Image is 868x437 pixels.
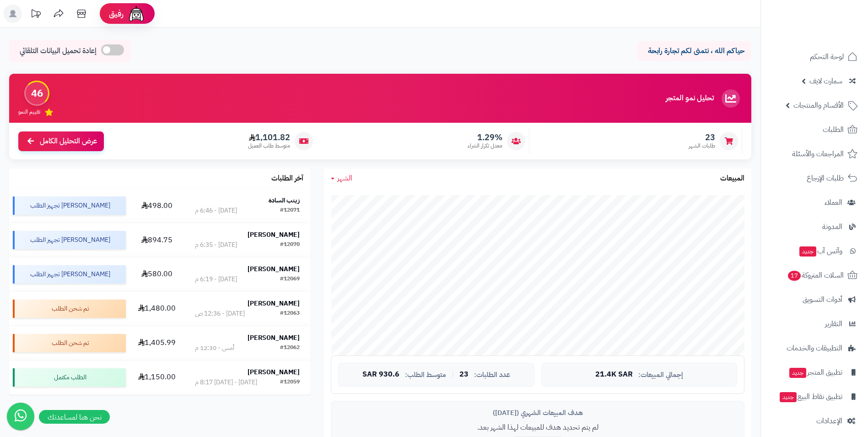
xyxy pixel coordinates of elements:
span: جديد [799,246,816,257]
a: المدونة [766,216,863,238]
span: طلبات الإرجاع [807,172,844,185]
span: التطبيقات والخدمات [787,342,842,355]
span: رفيق [109,8,124,19]
span: سمارت لايف [809,75,842,87]
p: لم يتم تحديد هدف للمبيعات لهذا الشهر بعد. [338,422,737,433]
td: 1,150.00 [129,361,184,394]
strong: [PERSON_NAME] [248,333,300,343]
td: 1,480.00 [129,292,184,326]
span: 17 [788,271,801,281]
span: 23 [459,371,469,379]
div: #12063 [280,309,300,318]
h3: المبيعات [720,175,744,183]
a: الإعدادات [766,410,863,432]
img: ai-face.png [127,5,146,23]
a: عرض التحليل الكامل [18,131,104,151]
a: تطبيق نقاط البيعجديد [766,386,863,408]
span: إجمالي المبيعات: [638,371,683,379]
span: 21.4K SAR [595,371,633,379]
span: الأقسام والمنتجات [793,99,844,112]
span: طلبات الشهر [689,142,715,150]
strong: [PERSON_NAME] [248,230,300,240]
a: التقارير [766,313,863,335]
a: تحديثات المنصة [24,5,47,25]
p: حياكم الله ، نتمنى لكم تجارة رابحة [644,46,744,56]
span: المدونة [822,220,842,233]
span: أدوات التسويق [803,293,842,306]
div: #12071 [280,206,300,215]
img: logo-2.png [806,7,859,26]
td: 580.00 [129,257,184,291]
div: تم شحن الطلب [13,300,126,318]
span: 1,101.82 [248,132,290,142]
span: تطبيق نقاط البيع [779,390,842,403]
span: الطلبات [823,123,844,136]
a: وآتس آبجديد [766,240,863,262]
a: الشهر [331,173,352,184]
span: وآتس آب [798,245,842,257]
div: #12059 [280,378,300,387]
span: المراجعات والأسئلة [792,147,844,160]
td: 498.00 [129,189,184,223]
a: طلبات الإرجاع [766,167,863,189]
span: عرض التحليل الكامل [40,136,97,147]
div: [DATE] - 6:35 م [195,240,237,250]
span: جديد [780,392,797,402]
span: لوحة التحكم [810,50,844,63]
div: [DATE] - 12:36 ص [195,309,245,318]
span: التقارير [825,317,842,330]
span: جديد [789,368,806,378]
span: معدل تكرار الشراء [468,142,502,150]
span: متوسط الطلب: [405,371,446,379]
span: إعادة تحميل البيانات التلقائي [20,46,97,56]
a: المراجعات والأسئلة [766,143,863,165]
h3: آخر الطلبات [271,175,303,183]
div: #12070 [280,240,300,250]
div: [PERSON_NAME] تجهيز الطلب [13,197,126,215]
div: [DATE] - 6:46 م [195,206,237,215]
span: تقييم النمو [18,108,40,116]
span: العملاء [825,196,842,209]
span: تطبيق المتجر [788,366,842,379]
div: [PERSON_NAME] تجهيز الطلب [13,265,126,284]
h3: تحليل نمو المتجر [666,94,714,103]
div: الطلب مكتمل [13,368,126,387]
a: الطلبات [766,119,863,141]
span: 930.6 SAR [362,371,399,379]
div: [DATE] - [DATE] 8:17 م [195,378,257,387]
a: تطبيق المتجرجديد [766,361,863,383]
td: 894.75 [129,223,184,257]
div: #12069 [280,275,300,284]
strong: [PERSON_NAME] [248,264,300,274]
span: عدد الطلبات: [474,371,510,379]
a: التطبيقات والخدمات [766,337,863,359]
strong: [PERSON_NAME] [248,367,300,377]
a: العملاء [766,191,863,213]
strong: زينب السادة [269,196,300,205]
span: | [452,371,454,378]
span: الإعدادات [816,415,842,427]
div: #12062 [280,344,300,353]
a: لوحة التحكم [766,46,863,68]
td: 1,405.99 [129,326,184,360]
div: أمس - 12:30 م [195,344,234,353]
div: هدف المبيعات الشهري ([DATE]) [338,408,737,418]
div: [DATE] - 6:19 م [195,275,237,284]
span: السلات المتروكة [787,269,844,282]
a: السلات المتروكة17 [766,264,863,286]
span: الشهر [337,173,352,184]
div: تم شحن الطلب [13,334,126,352]
div: [PERSON_NAME] تجهيز الطلب [13,231,126,249]
a: أدوات التسويق [766,289,863,311]
span: متوسط طلب العميل [248,142,290,150]
strong: [PERSON_NAME] [248,299,300,308]
span: 23 [689,132,715,142]
span: 1.29% [468,132,502,142]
